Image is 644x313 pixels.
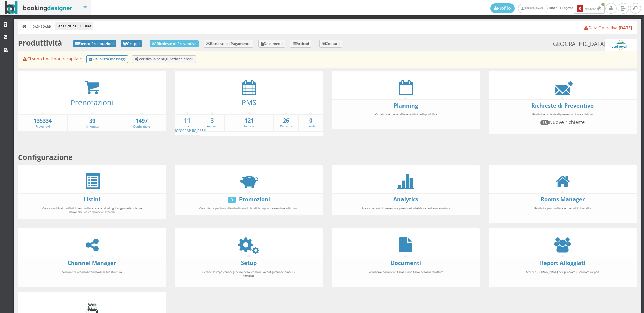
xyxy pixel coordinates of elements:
a: Articoli [290,40,311,48]
b: [DATE] [619,25,632,31]
a: Rooms Manager [541,196,585,203]
a: Promozioni [239,196,270,203]
li: Gestione Struttura [55,22,93,30]
a: Documenti [391,259,421,267]
div: Visualizza i documenti fiscali e non fiscali della tua struttura [352,267,460,285]
strong: 39 [68,117,117,125]
img: BookingDesigner.com [5,1,73,14]
a: PMS [241,97,256,107]
a: Elenco Prenotazioni [73,40,116,47]
div: Scarica i report di preventivi e prenotazioni elaborati sulla tua struttura [352,203,460,213]
a: Listini [84,196,100,203]
a: Richieste di Pagamento [204,40,253,48]
a: Contatti [319,40,342,48]
strong: 135334 [18,117,67,125]
strong: 26 [274,117,298,125]
strong: 1497 [117,117,166,125]
b: 1 [42,56,44,62]
div: 0 [228,197,236,203]
div: Accedi a [DOMAIN_NAME] per generare e scaricare i report [508,267,617,285]
a: Documenti [258,40,285,48]
a: Gruppi [121,40,142,47]
a: 11In [GEOGRAPHIC_DATA] [175,117,206,133]
a: 135334Preventivi [18,117,67,129]
b: 3 [577,5,583,12]
a: Data Operativa:[DATE] [584,25,632,31]
a: Prenotazioni [71,98,113,107]
a: Richieste di Preventivo [150,40,199,47]
a: 3Arrivati [200,117,224,129]
div: Crea e modifica i tuoi listini personalizzati e adattali ad ogni esigenza del cliente attraverso ... [38,203,146,217]
a: 39In Attesa [68,117,117,129]
h5: Ci sono mail non recapitate! [23,55,632,63]
a: Setup [241,259,257,267]
img: ea773b7e7d3611ed9c9d0608f5526cb6.png [605,39,636,51]
div: Visualizza le tue vendite e gestisci la disponibilità [352,109,460,127]
div: Gestisci le impostazioni generali della struttura, la configurazione email e i template [195,267,303,285]
a: 26Partenze [274,117,298,129]
a: Profilo [490,3,515,13]
small: [GEOGRAPHIC_DATA] [551,39,636,51]
span: lunedì, 11 agosto [490,3,605,14]
a: Dashboard [31,22,53,30]
a: Planning [394,102,418,109]
div: Crea offerte per i tuoi clienti utilizzando i codici coupon da associare agli sconti [195,203,303,213]
div: Sincronizza i canali di vendita della tua struttura [38,267,146,285]
a: Visualizza messaggi [86,55,128,63]
a: Richieste di Preventivo [531,102,594,109]
b: Produttività [18,38,62,48]
b: Configurazione [18,152,73,162]
a: Verifica la configurazione email [132,55,196,63]
a: 0Partiti [299,117,323,129]
a: Analytics [393,196,418,203]
a: Channel Manager [68,259,116,267]
button: 3Notifiche [574,3,605,14]
a: Report Alloggiati [540,259,585,267]
a: 121In Casa [225,117,273,129]
strong: 121 [225,117,273,125]
a: [PERSON_NAME] [518,4,548,13]
span: 48 [540,120,549,125]
strong: 0 [299,117,323,125]
strong: 11 [175,117,200,125]
a: 1497Confermate [117,117,166,129]
h4: Nuove richieste [511,119,614,125]
strong: 3 [200,117,224,125]
div: Gestisci le richieste di preventivo inviate dal sito [508,109,617,132]
div: Gestisci e personalizza le tue unità di vendita [508,203,617,221]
